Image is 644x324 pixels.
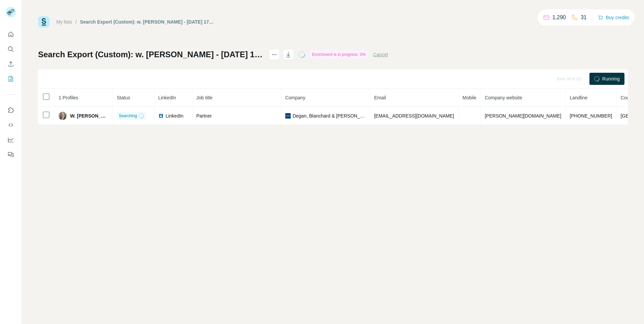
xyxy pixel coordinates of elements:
[196,95,213,100] span: Job title
[5,149,16,161] button: Feedback
[5,43,16,55] button: Search
[5,28,16,40] button: Quick start
[158,113,164,119] img: LinkedIn logo
[462,95,476,100] span: Mobile
[602,75,620,82] span: Running
[166,112,184,119] span: LinkedIn
[269,49,280,60] button: actions
[59,95,78,100] span: 1 Profiles
[285,113,291,119] img: company-logo
[373,51,388,58] button: Cancel
[196,113,212,119] span: Partner
[5,58,16,70] button: Enrich CSV
[5,119,16,131] button: Use Surfe API
[158,95,176,100] span: LinkedIn
[5,73,16,85] button: My lists
[310,51,367,59] div: Enrichment is in progress: 0%
[5,104,16,116] button: Use Surfe on LinkedIn
[285,95,305,100] span: Company
[75,19,77,25] li: /
[293,112,366,119] span: Degan, Blanchard & [PERSON_NAME]
[5,134,16,146] button: Dashboard
[117,95,130,100] span: Status
[485,113,561,119] span: [PERSON_NAME][DOMAIN_NAME]
[485,95,522,100] span: Company website
[620,95,637,100] span: Country
[59,112,67,120] img: Avatar
[374,113,454,119] span: [EMAIL_ADDRESS][DOMAIN_NAME]
[570,95,587,100] span: Landline
[80,19,214,25] div: Search Export (Custom): w. [PERSON_NAME] - [DATE] 17:14
[56,19,72,25] a: My lists
[38,49,263,60] h1: Search Export (Custom): w. [PERSON_NAME] - [DATE] 17:14
[70,112,108,119] span: W. [PERSON_NAME]
[581,13,587,22] p: 31
[119,113,137,119] span: Searching
[570,113,612,119] span: [PHONE_NUMBER]
[38,16,50,28] img: Surfe Logo
[374,95,386,100] span: Email
[552,13,566,22] p: 1,290
[598,13,629,22] button: Buy credits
